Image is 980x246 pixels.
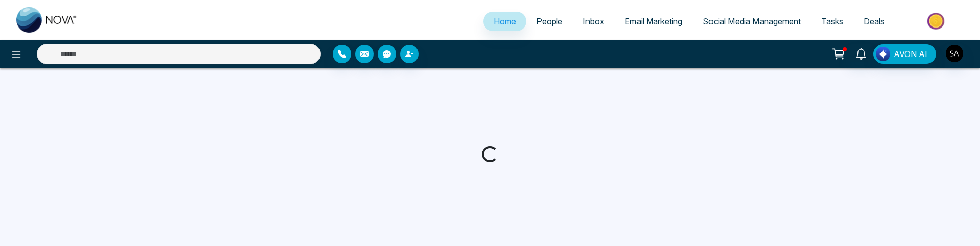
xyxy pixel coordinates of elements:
a: Social Media Management [693,12,811,31]
span: Deals [864,16,885,26]
a: People [526,12,573,31]
img: Lead Flow [876,47,890,61]
span: People [536,16,562,26]
a: Inbox [573,12,615,31]
span: AVON AI [894,48,927,60]
span: Home [494,16,516,26]
span: Tasks [821,16,843,26]
a: Email Marketing [615,12,693,31]
button: AVON AI [873,44,936,64]
span: Email Marketing [625,16,682,26]
img: Market-place.gif [900,10,974,33]
a: Tasks [811,12,853,31]
img: Nova CRM Logo [16,7,78,33]
img: User Avatar [946,45,963,62]
a: Deals [853,12,895,31]
span: Social Media Management [703,16,801,26]
a: Home [483,12,526,31]
span: Inbox [583,16,604,26]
